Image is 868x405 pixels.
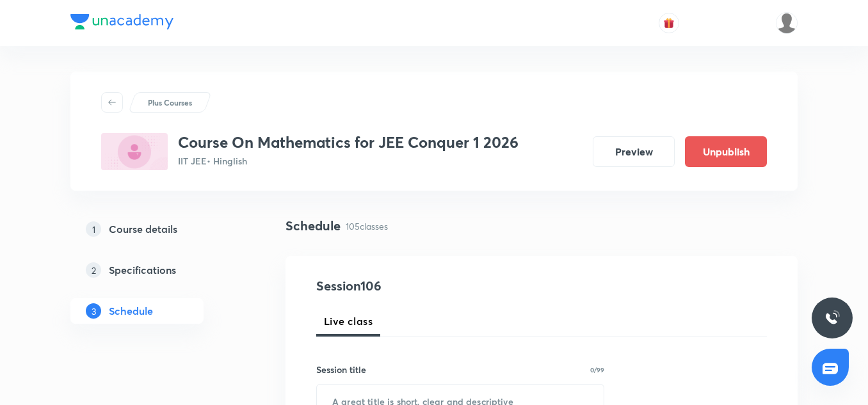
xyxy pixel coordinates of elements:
a: 2Specifications [70,257,245,283]
p: 3 [86,303,101,319]
p: 0/99 [590,367,604,373]
h4: Session 106 [316,276,550,296]
button: avatar [659,13,679,33]
p: 2 [86,262,101,278]
p: 105 classes [346,219,388,233]
p: IIT JEE • Hinglish [178,154,518,168]
h5: Specifications [109,262,176,278]
img: Company Logo [70,14,173,29]
span: Live class [324,314,373,329]
a: 1Course details [70,216,245,242]
button: Preview [593,136,675,167]
p: Plus Courses [148,97,192,108]
img: ttu [824,310,840,326]
h3: Course On Mathematics for JEE Conquer 1 2026 [178,133,518,152]
a: Company Logo [70,14,173,33]
p: 1 [86,221,101,237]
img: Arpit Srivastava [776,12,798,34]
h6: Session title [316,363,366,376]
button: Unpublish [685,136,767,167]
img: 94FACE17-FA0C-4978-A350-3B7A2E34EEB6_plus.png [101,133,168,170]
h4: Schedule [285,216,341,235]
h5: Course details [109,221,177,237]
h5: Schedule [109,303,153,319]
img: avatar [663,17,675,29]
